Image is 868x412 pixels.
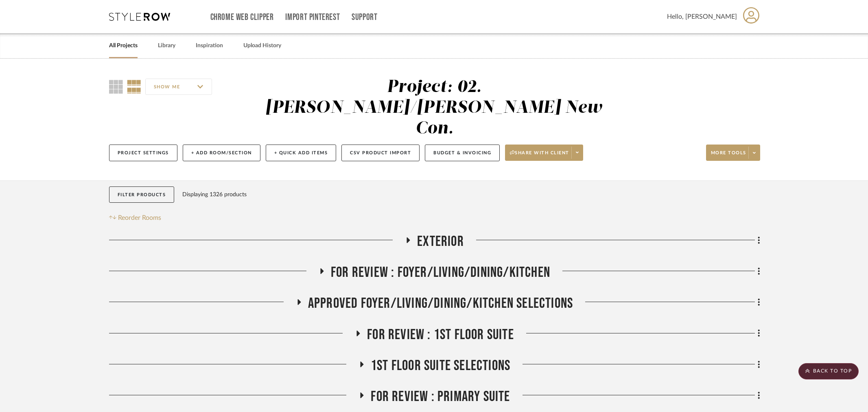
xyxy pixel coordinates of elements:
button: Project Settings [109,145,177,161]
span: APPROVED FOYER/LIVING/DINING/KITCHEN SELECTIONS [308,295,573,312]
button: CSV Product Import [341,145,420,161]
button: More tools [706,145,760,161]
div: Displaying 1326 products [182,186,247,203]
div: Project: 02. [PERSON_NAME]/[PERSON_NAME] New Con. [265,79,603,137]
span: Hello, [PERSON_NAME] [667,12,737,22]
button: Filter Products [109,186,175,203]
a: Inspiration [196,40,223,51]
span: Exterior [417,233,464,250]
scroll-to-top-button: BACK TO TOP [798,363,859,379]
a: Library [158,40,175,51]
button: + Quick Add Items [266,145,337,161]
span: More tools [711,150,746,162]
button: Share with client [505,145,583,161]
button: Reorder Rooms [109,213,162,223]
span: Reorder Rooms [118,213,161,223]
span: 1st Floor Suite Selections [371,357,510,375]
span: Share with client [510,150,569,162]
span: FOR REVIEW : Foyer/Living/Dining/Kitchen [331,264,550,281]
span: FOR REVIEW : 1st Floor Suite [367,326,514,344]
a: All Projects [109,40,138,51]
a: Upload History [243,40,281,51]
a: Chrome Web Clipper [210,14,274,21]
a: Support [352,14,377,21]
button: + Add Room/Section [183,145,260,161]
button: Budget & Invoicing [425,145,500,161]
span: FOR REVIEW : Primary Suite [371,388,510,405]
a: Import Pinterest [285,14,340,21]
